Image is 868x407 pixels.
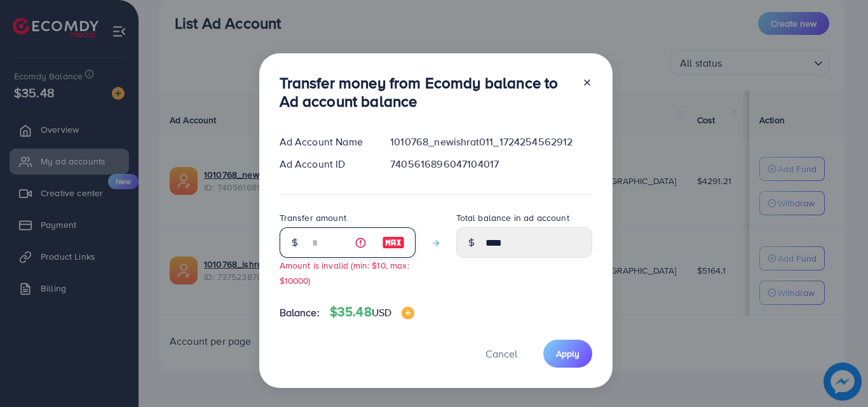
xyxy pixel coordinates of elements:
[372,305,391,319] span: USD
[330,304,414,320] h4: $35.48
[543,340,592,367] button: Apply
[456,211,569,224] label: Total balance in ad account
[269,135,381,149] div: Ad Account Name
[402,307,414,319] img: image
[280,305,320,320] span: Balance:
[280,211,346,224] label: Transfer amount
[470,340,533,367] button: Cancel
[280,74,572,110] h3: Transfer money from Ecomdy balance to Ad account balance
[485,347,517,361] span: Cancel
[382,235,405,250] img: image
[380,135,602,149] div: 1010768_newishrat011_1724254562912
[280,259,409,286] small: Amount is invalid (min: $10, max: $10000)
[556,347,580,360] span: Apply
[380,157,602,171] div: 7405616896047104017
[269,157,381,171] div: Ad Account ID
